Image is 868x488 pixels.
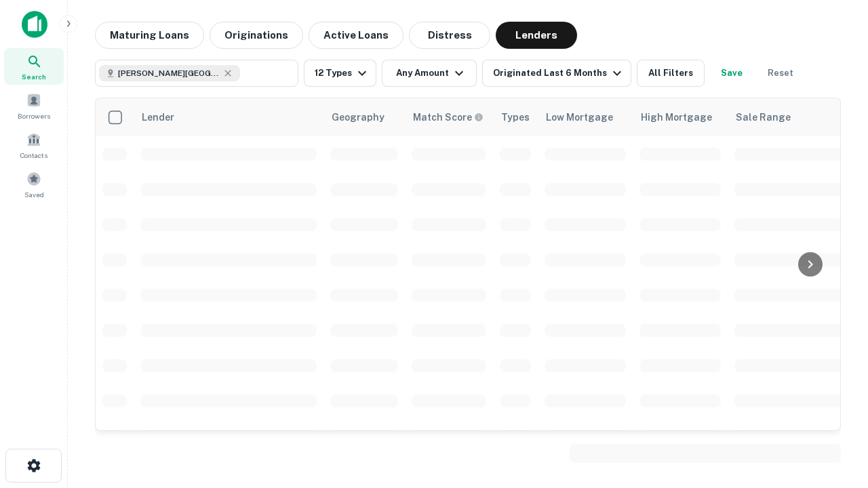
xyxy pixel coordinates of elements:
[24,189,44,200] span: Saved
[413,110,484,125] div: Capitalize uses an advanced AI algorithm to match your search with the best lender. The match sco...
[736,109,791,125] div: Sale Range
[22,71,46,82] span: Search
[538,98,633,136] th: Low Mortgage
[496,22,577,49] button: Lenders
[323,98,405,136] th: Geography
[4,127,64,163] a: Contacts
[728,98,850,136] th: Sale Range
[493,65,625,81] div: Originated Last 6 Months
[142,109,174,125] div: Lender
[304,60,376,87] button: 12 Types
[493,98,538,136] th: Types
[546,109,613,125] div: Low Mortgage
[800,336,868,401] iframe: Chat Widget
[118,67,220,79] span: [PERSON_NAME][GEOGRAPHIC_DATA], [GEOGRAPHIC_DATA]
[382,60,477,87] button: Any Amount
[710,60,753,87] button: Save your search to get updates of matches that match your search criteria.
[482,60,631,87] button: Originated Last 6 Months
[95,22,204,49] button: Maturing Loans
[18,110,50,121] span: Borrowers
[4,48,64,85] a: Search
[20,150,47,161] span: Contacts
[633,98,728,136] th: High Mortgage
[134,98,323,136] th: Lender
[413,110,481,125] h6: Match Score
[501,109,530,125] div: Types
[309,22,403,49] button: Active Loans
[22,11,47,38] img: capitalize-icon.png
[759,60,802,87] button: Reset
[4,87,64,124] a: Borrowers
[4,166,64,203] a: Saved
[210,22,303,49] button: Originations
[409,22,490,49] button: Distress
[332,109,384,125] div: Geography
[641,109,712,125] div: High Mortgage
[637,60,705,87] button: All Filters
[405,98,493,136] th: Capitalize uses an advanced AI algorithm to match your search with the best lender. The match sco...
